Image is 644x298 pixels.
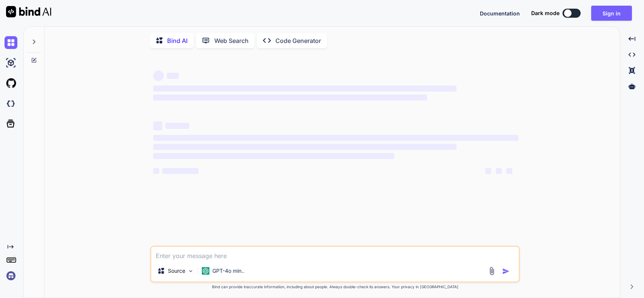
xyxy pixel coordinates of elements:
[153,70,164,81] span: ‌
[487,267,496,275] img: attachment
[202,267,209,275] img: GPT-4o mini
[153,153,394,159] span: ‌
[5,269,17,282] img: signin
[214,36,249,45] p: Web Search
[591,6,632,21] button: Sign in
[5,57,17,69] img: ai-studio
[168,267,185,275] p: Source
[275,36,321,45] p: Code Generator
[480,10,520,17] span: Documentation
[5,97,17,110] img: darkCloudIdeIcon
[153,168,159,174] span: ‌
[485,168,491,174] span: ‌
[480,9,520,17] button: Documentation
[153,86,456,92] span: ‌
[153,135,518,141] span: ‌
[167,73,179,79] span: ‌
[150,284,520,290] p: Bind can provide inaccurate information, including about people. Always double-check its answers....
[162,168,198,174] span: ‌
[188,268,194,274] img: Pick Models
[5,36,17,49] img: chat
[531,9,559,17] span: Dark mode
[153,121,162,130] span: ‌
[167,36,188,45] p: Bind AI
[506,168,512,174] span: ‌
[496,168,502,174] span: ‌
[153,95,427,101] span: ‌
[5,77,17,90] img: githubLight
[153,144,456,150] span: ‌
[6,6,51,17] img: Bind AI
[165,123,189,129] span: ‌
[502,267,510,275] img: icon
[212,267,244,275] p: GPT-4o min..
